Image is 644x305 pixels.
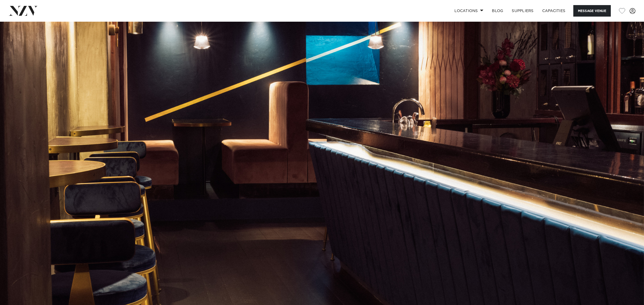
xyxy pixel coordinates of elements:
button: Message Venue [573,5,611,17]
a: BLOG [488,5,507,17]
a: SUPPLIERS [507,5,538,17]
a: Locations [450,5,488,17]
a: Capacities [538,5,570,17]
img: nzv-logo.png [9,6,38,16]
